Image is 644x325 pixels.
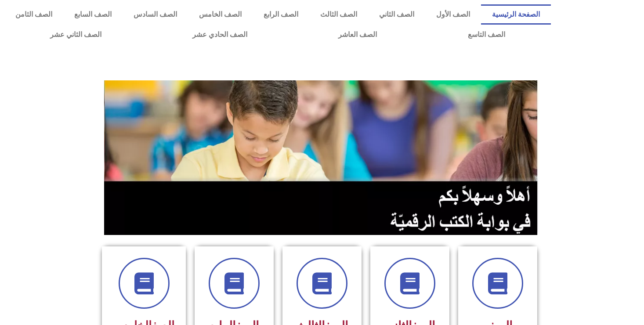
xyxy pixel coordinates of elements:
[253,4,309,25] a: الصف الرابع
[4,4,63,25] a: الصف الثامن
[368,4,425,25] a: الصف الثاني
[309,4,368,25] a: الصف الثالث
[293,25,422,45] a: الصف العاشر
[188,4,253,25] a: الصف الخامس
[481,4,551,25] a: الصفحة الرئيسية
[63,4,123,25] a: الصف السابع
[423,25,551,45] a: الصف التاسع
[4,25,147,45] a: الصف الثاني عشر
[425,4,481,25] a: الصف الأول
[147,25,293,45] a: الصف الحادي عشر
[123,4,188,25] a: الصف السادس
